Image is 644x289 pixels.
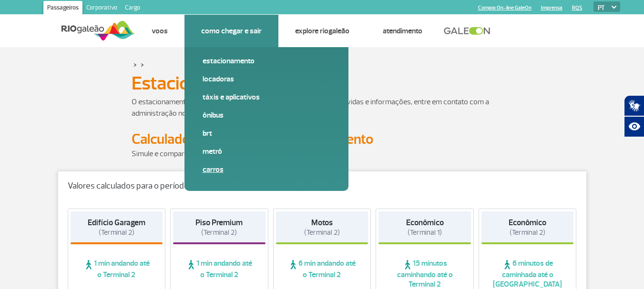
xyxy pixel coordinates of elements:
button: Abrir recursos assistivos. [624,116,644,137]
a: > [133,59,137,70]
span: (Terminal 2) [304,228,340,237]
p: Simule e compare as opções. [132,148,513,159]
a: Atendimento [383,26,422,36]
span: 6 min andando até o Terminal 2 [276,259,368,279]
h2: Calculadora de Tarifa do Estacionamento [132,130,513,148]
p: O estacionamento do RIOgaleão é administrado pela Estapar. Para dúvidas e informações, entre em c... [132,96,513,119]
a: Cargo [121,1,144,16]
a: Táxis e aplicativos [203,92,330,102]
strong: Motos [311,218,333,228]
a: RQS [572,5,583,11]
p: Valores calculados para o período de: até [68,181,577,191]
a: Carros [203,164,330,175]
a: Metrô [203,146,330,157]
div: Plugin de acessibilidade da Hand Talk. [624,95,644,137]
span: (Terminal 2) [510,228,545,237]
a: Corporativo [82,1,121,16]
a: > [141,59,144,70]
span: 1 min andando até o Terminal 2 [71,259,163,279]
strong: Econômico [406,218,444,228]
a: Ônibus [203,110,330,120]
a: Locadoras [203,74,330,84]
span: 1 min andando até o Terminal 2 [173,259,266,279]
a: Explore RIOgaleão [295,26,349,36]
span: (Terminal 1) [408,228,442,237]
a: BRT [203,128,330,139]
a: Imprensa [541,5,562,11]
strong: Piso Premium [195,218,243,228]
strong: Edifício Garagem [88,218,145,228]
span: 15 minutos caminhando até o Terminal 2 [378,259,471,289]
button: Abrir tradutor de língua de sinais. [624,95,644,116]
a: Compra On-line GaleOn [478,5,532,11]
a: Passageiros [43,1,82,16]
span: (Terminal 2) [201,228,237,237]
span: 6 minutos de caminhada até o [GEOGRAPHIC_DATA] [481,259,574,289]
a: Estacionamento [203,56,330,66]
a: Voos [152,26,168,36]
h1: Estacionamento [132,75,513,91]
a: Como chegar e sair [201,26,262,36]
span: (Terminal 2) [99,228,134,237]
strong: Econômico [509,218,546,228]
